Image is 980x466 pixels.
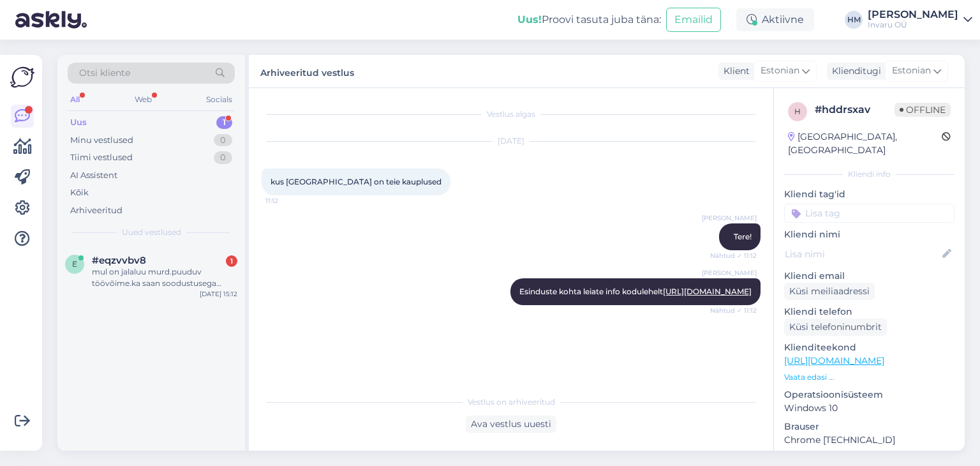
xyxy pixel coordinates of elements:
[260,63,354,80] label: Arhiveeritud vestlus
[214,151,232,164] div: 0
[784,204,954,223] input: Lisa tag
[736,8,814,31] div: Aktiivne
[519,287,752,296] span: Esinduste kohta leiate info kodulehelt
[216,116,232,129] div: 1
[784,355,884,366] a: [URL][DOMAIN_NAME]
[517,13,542,26] b: Uus!
[784,402,954,415] p: Windows 10
[265,196,313,206] span: 11:12
[784,319,887,336] div: Küsi telefoninumbrit
[68,91,82,108] div: All
[845,11,863,29] div: HM
[784,305,954,319] p: Kliendi telefon
[122,227,181,238] span: Uued vestlused
[262,109,761,120] div: Vestlus algas
[262,135,761,147] div: [DATE]
[868,20,958,30] div: Invaru OÜ
[784,269,954,283] p: Kliendi email
[784,388,954,402] p: Operatsioonisüsteem
[72,259,77,269] span: e
[784,169,954,180] div: Kliendi info
[204,91,235,108] div: Socials
[70,151,133,164] div: Tiimi vestlused
[226,255,237,267] div: 1
[271,177,442,186] span: kus [GEOGRAPHIC_DATA] on teie kauplused
[868,10,958,20] div: [PERSON_NAME]
[718,64,750,78] div: Klient
[868,10,972,30] a: [PERSON_NAME]Invaru OÜ
[784,433,954,447] p: Chrome [TECHNICAL_ID]
[761,64,799,78] span: Estonian
[70,134,133,147] div: Minu vestlused
[784,188,954,201] p: Kliendi tag'id
[466,416,556,433] div: Ava vestlus uuesti
[200,289,237,299] div: [DATE] 15:12
[815,102,895,117] div: # hddrsxav
[70,204,122,217] div: Arhiveeritud
[784,341,954,354] p: Klienditeekond
[70,116,87,129] div: Uus
[468,396,555,408] span: Vestlus on arhiveeritud
[709,251,757,260] span: Nähtud ✓ 11:12
[79,66,130,80] span: Otsi kliente
[663,287,752,296] a: [URL][DOMAIN_NAME]
[734,232,752,241] span: Tere!
[785,247,940,261] input: Lisa nimi
[784,372,954,383] p: Vaata edasi ...
[517,12,661,27] div: Proovi tasuta juba täna:
[70,186,89,199] div: Kõik
[784,420,954,433] p: Brauser
[10,65,34,89] img: Askly Logo
[784,283,875,300] div: Küsi meiliaadressi
[827,64,881,78] div: Klienditugi
[709,306,757,315] span: Nähtud ✓ 11:12
[788,130,942,157] div: [GEOGRAPHIC_DATA], [GEOGRAPHIC_DATA]
[214,134,232,147] div: 0
[70,169,117,182] div: AI Assistent
[92,266,237,289] div: mul on jalaluu murd.puuduv töövõime.ka saan soodustusega ratastooli üürida?
[702,213,757,223] span: [PERSON_NAME]
[895,103,951,117] span: Offline
[92,255,146,266] span: #eqzvvbv8
[892,64,931,78] span: Estonian
[794,107,801,116] span: h
[784,228,954,241] p: Kliendi nimi
[702,268,757,278] span: [PERSON_NAME]
[666,8,721,32] button: Emailid
[132,91,154,108] div: Web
